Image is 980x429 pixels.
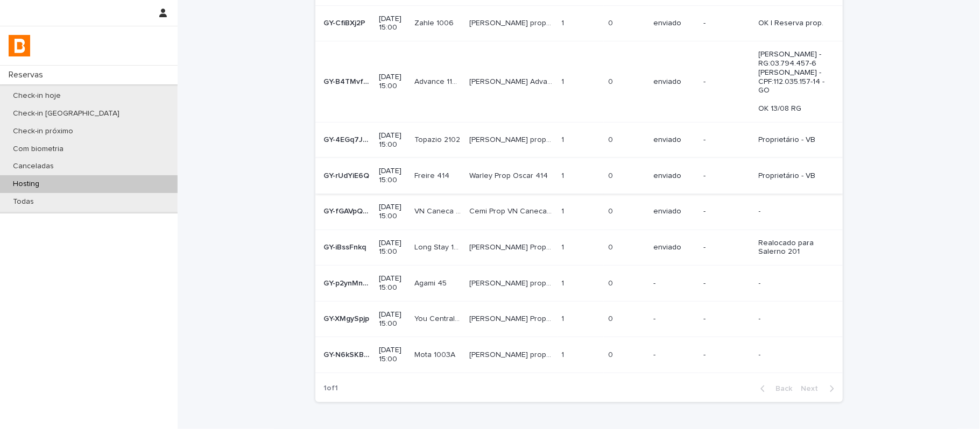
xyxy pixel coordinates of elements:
[703,171,750,181] p: -
[562,312,567,324] p: 1
[315,230,843,266] tr: GY-iBssFnkqGY-iBssFnkq [DATE] 15:00Long Stay 1507Long Stay 1507 [PERSON_NAME] Prop Long Stay 1507...
[379,203,405,221] p: [DATE] 15:00
[759,19,826,28] p: OK | Reserva prop.
[759,171,826,181] p: Proprietário - VB
[414,17,456,28] p: Zahle 1006
[703,77,750,87] p: -
[414,169,452,181] p: Freire 414
[608,277,615,288] p: 0
[562,277,567,288] p: 1
[608,348,615,360] p: 0
[653,19,695,28] p: enviado
[752,384,797,394] button: Back
[759,50,826,113] p: [PERSON_NAME] - RG:03.794.457-6 [PERSON_NAME] - CPF:112.035.157-14 - GO OK 13/08 RG
[324,277,373,288] p: GY-p2ynMn5A
[653,243,695,252] p: enviado
[414,75,463,87] p: Advance 1108
[315,266,843,302] tr: GY-p2ynMn5AGY-p2ynMn5A [DATE] 15:00Agami 45Agami 45 [PERSON_NAME] prop Agami 45[PERSON_NAME] prop...
[4,162,62,171] p: Canceladas
[324,348,373,360] p: GY-N6kSKBmy
[469,75,555,87] p: Flavio Prop Advance 1505/1108
[469,169,550,181] p: Warley Prop Oscar 414
[324,241,369,252] p: GY-iBssFnkq
[703,243,750,252] p: -
[4,127,82,136] p: Check-in próximo
[653,207,695,216] p: enviado
[324,169,372,181] p: GY-rUdYiE6Q
[469,348,555,360] p: Andre prop Mota 1003A
[653,171,695,181] p: enviado
[703,314,750,324] p: -
[703,135,750,145] p: -
[4,180,48,189] p: Hosting
[414,205,463,216] p: VN Caneca 513
[562,348,567,360] p: 1
[562,17,567,28] p: 1
[469,17,555,28] p: Fabio prop Zahle 1006
[770,385,793,392] span: Back
[315,122,843,158] tr: GY-4EGq7JsAGY-4EGq7JsA [DATE] 15:00Topazio 2102Topazio 2102 [PERSON_NAME] prop TP2102[PERSON_NAME...
[562,205,567,216] p: 1
[4,145,72,154] p: Com biometria
[9,35,30,56] img: zVaNuJHRTjyIjT5M9Xd5
[797,384,843,394] button: Next
[4,91,69,101] p: Check-in hoje
[324,312,372,324] p: GY-XMgySpjp
[414,133,462,145] p: Topazio 2102
[315,158,843,194] tr: GY-rUdYiE6QGY-rUdYiE6Q [DATE] 15:00Freire 414Freire 414 Warley Prop Oscar 414Warley Prop Oscar 41...
[469,241,555,252] p: Rafaela Prop Long Stay 1507
[759,351,826,360] p: -
[379,167,405,185] p: [DATE] 15:00
[608,75,615,87] p: 0
[562,241,567,252] p: 1
[469,133,555,145] p: Emanuel prop TP2102
[653,279,695,288] p: -
[469,312,555,324] p: Gustavo Prop Central Park 2205
[469,277,555,288] p: Vivian prop Agami 45
[801,385,825,392] span: Next
[759,135,826,145] p: Proprietário - VB
[414,241,463,252] p: Long Stay 1507
[324,17,368,28] p: GY-CfiBXj2P
[379,15,405,33] p: [DATE] 15:00
[4,70,52,80] p: Reservas
[4,197,43,206] p: Todas
[379,73,405,91] p: [DATE] 15:00
[414,312,463,324] p: You Central 2205
[315,194,843,230] tr: GY-fGAVpQDJGY-fGAVpQDJ [DATE] 15:00VN Caneca 513VN Caneca 513 Cemi Prop VN Caneca 513Cemi Prop VN...
[653,314,695,324] p: -
[379,346,405,364] p: [DATE] 15:00
[608,241,615,252] p: 0
[759,239,826,257] p: Realocado para Salerno 201
[703,207,750,216] p: -
[324,205,373,216] p: GY-fGAVpQDJ
[703,351,750,360] p: -
[315,375,347,402] p: 1 of 1
[608,205,615,216] p: 0
[324,75,373,87] p: GY-B4TMvfah
[315,337,843,373] tr: GY-N6kSKBmyGY-N6kSKBmy [DATE] 15:00Mota 1003AMota 1003A [PERSON_NAME] prop Mota 1003A[PERSON_NAME...
[608,133,615,145] p: 0
[653,135,695,145] p: enviado
[324,133,373,145] p: GY-4EGq7JsA
[562,75,567,87] p: 1
[379,274,405,292] p: [DATE] 15:00
[562,133,567,145] p: 1
[379,310,405,328] p: [DATE] 15:00
[608,312,615,324] p: 0
[4,109,128,118] p: Check-in [GEOGRAPHIC_DATA]
[315,41,843,123] tr: GY-B4TMvfahGY-B4TMvfah [DATE] 15:00Advance 1108Advance 1108 [PERSON_NAME] Advance 1505/1108[PERSO...
[315,301,843,337] tr: GY-XMgySpjpGY-XMgySpjp [DATE] 15:00You Central 2205You Central 2205 [PERSON_NAME] Prop [GEOGRAPHI...
[414,348,457,360] p: Mota 1003A
[379,131,405,149] p: [DATE] 15:00
[759,207,826,216] p: -
[608,17,615,28] p: 0
[759,279,826,288] p: -
[414,277,449,288] p: Agami 45
[608,169,615,181] p: 0
[703,19,750,28] p: -
[562,169,567,181] p: 1
[703,279,750,288] p: -
[759,314,826,324] p: -
[315,5,843,41] tr: GY-CfiBXj2PGY-CfiBXj2P [DATE] 15:00Zahle 1006Zahle 1006 [PERSON_NAME] prop Zahle 1006[PERSON_NAME...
